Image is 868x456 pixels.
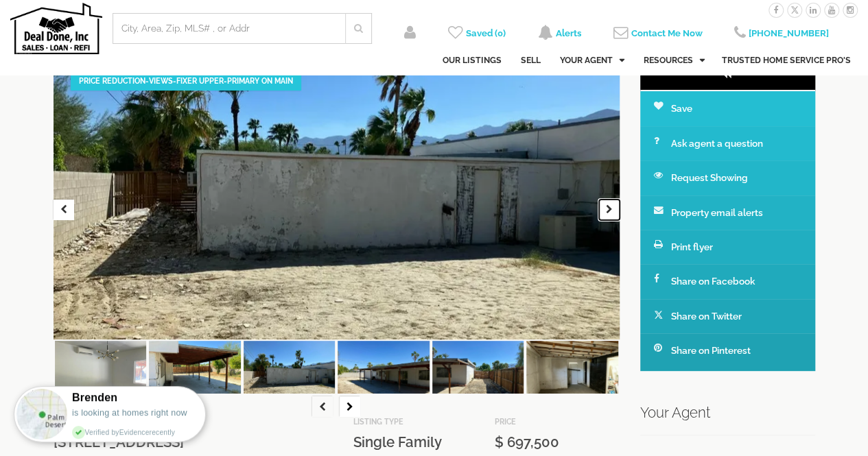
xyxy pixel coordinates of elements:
[824,4,839,15] a: youtube
[448,29,506,40] a: saved properties
[556,28,581,38] span: Alerts
[640,195,815,230] a: Property email alerts
[640,230,815,264] a: Print flyer
[338,341,430,409] img: Listing Thumbnail Image 10
[644,44,705,77] a: Resources
[640,392,815,435] h2: Your Agent
[442,44,501,77] a: Our Listings
[432,341,524,409] img: Listing Thumbnail Image 11
[640,333,815,371] button: Share on Pinterest
[769,4,784,15] a: facebook
[353,417,491,428] div: Listing Type
[176,77,224,86] span: Fixer Upper
[353,432,491,453] div: Single Family
[495,417,620,428] div: Price
[244,341,336,409] img: Listing Thumbnail Image 9
[72,407,187,419] div: is looking at homes right now
[640,160,815,195] a: Request Showing
[79,77,145,86] span: Price Reduction
[54,60,620,339] div: 3570 E Camino Rojos Palm Springs, CA
[749,28,829,38] span: [PHONE_NUMBER]
[85,429,176,436] span: Verified by recently
[404,29,416,40] a: logout
[560,44,624,77] a: Agents
[640,126,815,160] a: Ask agent a question
[613,29,702,40] a: Contact Me Now
[119,429,150,436] a: Evidence
[722,44,851,77] a: Trusted Home Service Pro's
[631,28,702,38] span: Contact Me Now
[526,341,618,409] img: Listing Thumbnail Image 12
[495,432,620,453] div: $ 697,500
[521,44,541,77] a: Sell
[121,21,337,35] input: City, Area, Zip, MLS# , or Addr
[640,299,815,333] a: Share on Twitter
[10,3,102,54] img: Deal Done, Inc Logo
[671,103,692,114] span: Save
[806,4,821,15] a: linkedin
[734,29,829,40] a: [PHONE_NUMBER]
[55,341,147,409] img: Listing Thumbnail Image 7
[72,392,117,403] span: Brenden
[787,4,802,15] a: twitter
[640,264,815,298] a: Share on Facebook
[227,77,293,86] span: Primary on Main
[149,77,173,86] span: Views
[640,91,815,125] a: Save
[71,73,301,90] div: - - -
[149,341,241,409] img: Listing Thumbnail Image 8
[466,28,506,38] span: Saved (0)
[16,389,67,440] img: static
[538,29,581,40] a: alerts
[843,4,858,15] a: instagram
